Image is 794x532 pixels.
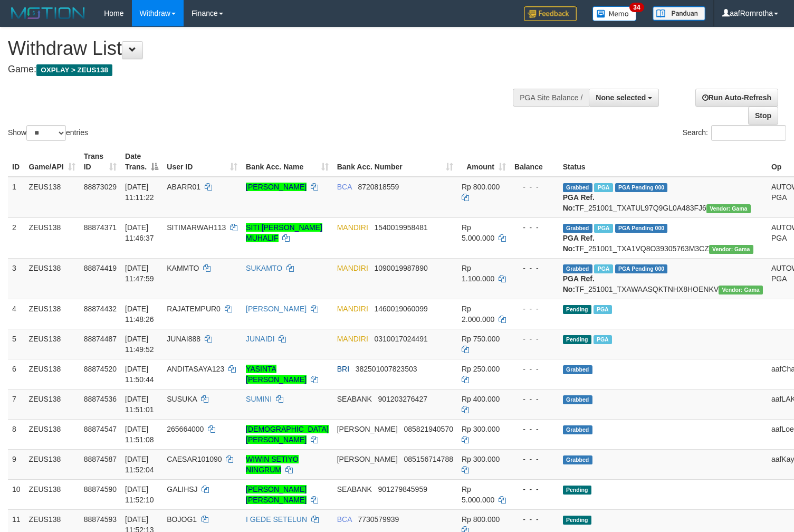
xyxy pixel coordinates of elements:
[563,425,592,434] span: Grabbed
[337,365,349,373] span: BRI
[246,515,307,524] a: I GEDE SETELUN
[26,125,66,141] select: Showentries
[358,183,399,191] span: Copy 8720818559 to clipboard
[711,125,786,141] input: Search:
[358,515,399,524] span: Copy 7730579939 to clipboard
[84,515,117,524] span: 88874593
[8,359,25,389] td: 6
[559,147,767,177] th: Status
[563,234,595,253] b: PGA Ref. No:
[8,64,519,75] h4: Game:
[8,177,25,218] td: 1
[337,223,368,232] span: MANDIRI
[25,479,80,509] td: ZEUS138
[719,286,763,294] span: Vendor URL: https://trx31.1velocity.biz
[514,263,554,273] div: - - -
[683,125,786,141] label: Search:
[25,258,80,299] td: ZEUS138
[462,305,494,324] span: Rp 2.000.000
[559,258,767,299] td: TF_251001_TXAWAASQKTNHX8HOENKV
[167,264,199,272] span: KAMMTO
[167,395,197,403] span: SUSUKA
[246,183,307,191] a: [PERSON_NAME]
[337,485,372,493] span: SEABANK
[125,425,154,444] span: [DATE] 11:51:08
[589,89,659,107] button: None selected
[514,514,554,525] div: - - -
[524,6,577,21] img: Feedback.jpg
[25,299,80,329] td: ZEUS138
[246,335,274,343] a: JUNAIDI
[653,6,705,21] img: panduan.png
[462,183,500,191] span: Rp 800.000
[25,359,80,389] td: ZEUS138
[563,365,592,374] span: Grabbed
[514,484,554,495] div: - - -
[8,479,25,509] td: 10
[162,147,242,177] th: User ID: activate to sort column ascending
[246,485,307,504] a: [PERSON_NAME] [PERSON_NAME]
[629,3,644,12] span: 34
[242,147,333,177] th: Bank Acc. Name: activate to sort column ascending
[125,183,154,202] span: [DATE] 11:11:22
[615,264,668,273] span: PGA Pending
[125,485,154,504] span: [DATE] 11:52:10
[594,305,612,314] span: Marked by aafsolysreylen
[8,147,25,177] th: ID
[8,449,25,479] td: 9
[167,455,222,463] span: CAESAR101090
[337,264,368,272] span: MANDIRI
[125,365,154,384] span: [DATE] 11:50:44
[695,89,778,107] a: Run Auto-Refresh
[375,264,428,272] span: Copy 1090019987890 to clipboard
[559,217,767,258] td: TF_251001_TXA1VQ8O39305763M3CZ
[25,147,80,177] th: Game/API: activate to sort column ascending
[375,305,428,313] span: Copy 1460019060099 to clipboard
[592,6,637,21] img: Button%20Memo.svg
[514,454,554,464] div: - - -
[514,182,554,192] div: - - -
[337,305,368,313] span: MANDIRI
[337,335,368,343] span: MANDIRI
[462,335,500,343] span: Rp 750.000
[457,147,510,177] th: Amount: activate to sort column ascending
[167,515,197,524] span: BOJOG1
[563,516,591,525] span: Pending
[514,424,554,434] div: - - -
[25,419,80,449] td: ZEUS138
[514,364,554,374] div: - - -
[8,217,25,258] td: 2
[167,183,200,191] span: ABARR01
[8,125,88,141] label: Show entries
[84,183,117,191] span: 88873029
[167,365,224,373] span: ANDITASAYA123
[514,222,554,233] div: - - -
[378,485,427,493] span: Copy 901279845959 to clipboard
[514,394,554,404] div: - - -
[513,89,589,107] div: PGA Site Balance /
[594,224,613,233] span: Marked by aafsolysreylen
[337,455,398,463] span: [PERSON_NAME]
[125,305,154,324] span: [DATE] 11:48:26
[563,455,592,464] span: Grabbed
[462,485,494,504] span: Rp 5.000.000
[594,264,613,273] span: Marked by aafsolysreylen
[563,183,592,192] span: Grabbed
[125,455,154,474] span: [DATE] 11:52:04
[462,515,500,524] span: Rp 800.000
[563,193,595,212] b: PGA Ref. No:
[563,335,591,344] span: Pending
[356,365,417,373] span: Copy 382501007823503 to clipboard
[84,335,117,343] span: 88874487
[84,425,117,433] span: 88874547
[167,335,200,343] span: JUNAI888
[510,147,559,177] th: Balance
[84,395,117,403] span: 88874536
[121,147,162,177] th: Date Trans.: activate to sort column descending
[748,107,778,125] a: Stop
[25,177,80,218] td: ZEUS138
[404,455,453,463] span: Copy 085156714788 to clipboard
[615,183,668,192] span: PGA Pending
[125,264,154,283] span: [DATE] 11:47:59
[8,299,25,329] td: 4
